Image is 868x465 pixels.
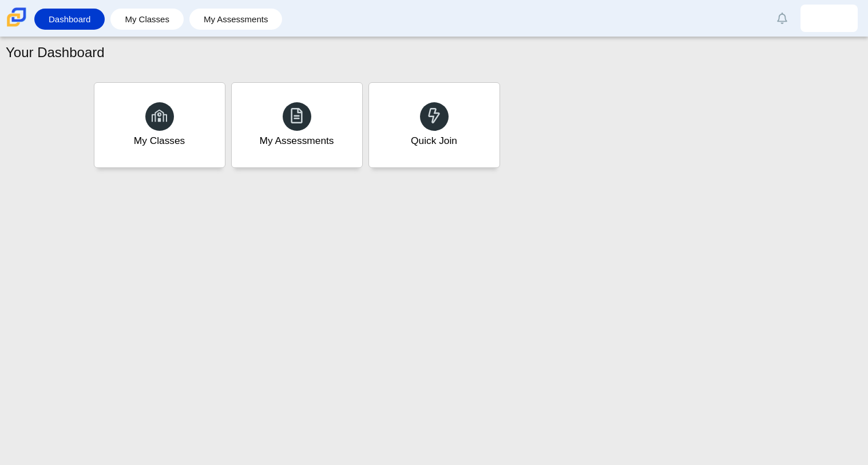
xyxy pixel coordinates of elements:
[94,82,225,168] a: My Classes
[195,9,277,30] a: My Assessments
[770,6,795,31] a: Alerts
[231,82,363,168] a: My Assessments
[820,9,838,27] img: farrah.lucasharris.V77vvT
[6,43,105,62] h1: Your Dashboard
[411,134,457,148] div: Quick Join
[368,82,500,168] a: Quick Join
[5,21,29,31] a: Carmen School of Science & Technology
[5,5,29,29] img: Carmen School of Science & Technology
[134,134,185,148] div: My Classes
[800,5,858,32] a: farrah.lucasharris.V77vvT
[260,134,334,148] div: My Assessments
[116,9,178,30] a: My Classes
[40,9,99,30] a: Dashboard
